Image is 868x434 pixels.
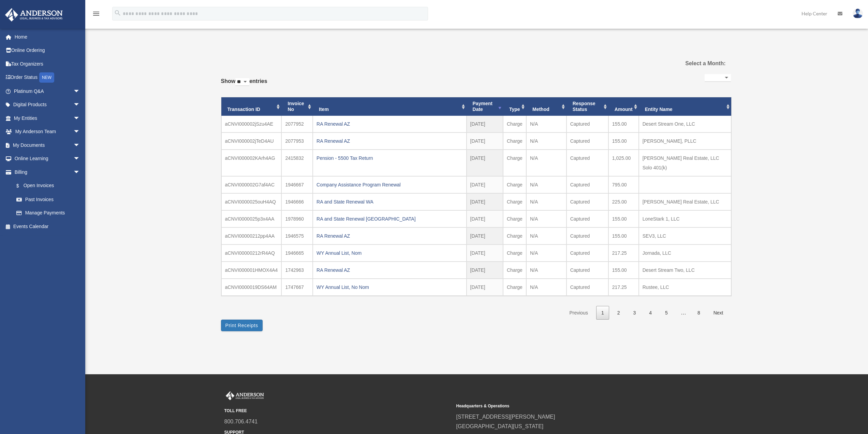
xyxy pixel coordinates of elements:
td: N/A [526,150,567,176]
td: Charge [503,150,526,176]
td: Captured [567,210,608,227]
div: RA Renewal AZ [317,136,462,146]
td: Charge [503,193,526,210]
td: aCNVI000002jSzu4AE [221,116,282,132]
a: Next [708,306,729,320]
td: N/A [526,227,567,244]
td: aCNVI0000025p3x4AA [221,210,282,227]
span: arrow_drop_down [73,98,87,112]
td: 1946666 [281,193,313,210]
td: Jornada, LLC [639,244,731,262]
td: Captured [567,116,608,132]
td: 1978960 [281,210,313,227]
td: aCNVI0000025ouH4AQ [221,193,282,210]
td: aCNVI000002jTeD4AU [221,132,282,150]
a: [GEOGRAPHIC_DATA][US_STATE] [456,423,544,429]
a: 2 [612,306,625,320]
a: 800.706.4741 [224,419,258,424]
td: [DATE] [467,262,503,279]
td: [DATE] [467,150,503,176]
td: 1,025.00 [608,150,639,176]
td: [PERSON_NAME] Real Estate, LLC [639,193,731,210]
td: 2415832 [281,150,313,176]
span: arrow_drop_down [73,138,87,152]
td: N/A [526,262,567,279]
td: aCNVI0000019DS64AM [221,279,282,296]
a: Home [5,30,90,44]
span: $ [20,182,24,190]
td: Captured [567,132,608,150]
a: 8 [692,306,705,320]
span: arrow_drop_down [73,111,87,125]
a: My Anderson Teamarrow_drop_down [5,125,90,139]
td: 155.00 [608,262,639,279]
td: Captured [567,150,608,176]
td: N/A [526,279,567,296]
td: [DATE] [467,193,503,210]
a: Past Invoices [10,193,87,206]
td: aCNVI000001HMOX4A4 [221,262,282,279]
a: Previous [564,306,593,320]
td: [DATE] [467,244,503,262]
td: Charge [503,132,526,150]
a: My Entitiesarrow_drop_down [5,111,90,125]
td: LoneStark 1, LLC [639,210,731,227]
td: N/A [526,132,567,150]
th: Type: activate to sort column ascending [503,97,526,116]
td: 217.25 [608,244,639,262]
div: Pension - 5500 Tax Return [317,153,462,163]
a: Manage Payments [10,206,90,220]
div: RA Renewal AZ [317,119,462,129]
th: Transaction ID: activate to sort column ascending [221,97,282,116]
a: 4 [644,306,657,320]
td: 155.00 [608,227,639,244]
label: Show entries [221,76,267,93]
span: … [675,310,692,316]
td: N/A [526,193,567,210]
a: Platinum Q&Aarrow_drop_down [5,84,90,98]
a: Order StatusNEW [5,71,90,85]
td: aCNVI00000212rR4AQ [221,244,282,262]
label: Select a Month: [651,59,725,68]
td: N/A [526,210,567,227]
a: $Open Invoices [10,179,90,193]
a: 3 [628,306,641,320]
td: Desert Stream One, LLC [639,116,731,132]
td: 1946667 [281,176,313,193]
a: menu [92,12,100,18]
td: 225.00 [608,193,639,210]
td: 2077953 [281,132,313,150]
th: Response Status: activate to sort column ascending [567,97,608,116]
th: Invoice No: activate to sort column ascending [281,97,313,116]
span: arrow_drop_down [73,84,87,98]
td: [DATE] [467,279,503,296]
td: Desert Stream Two, LLC [639,262,731,279]
a: My Documentsarrow_drop_down [5,138,90,152]
img: Anderson Advisors Platinum Portal [3,8,65,22]
span: arrow_drop_down [73,152,87,166]
a: Digital Productsarrow_drop_down [5,98,90,112]
td: aCNVI00000212pp4AA [221,227,282,244]
td: 1946575 [281,227,313,244]
img: Anderson Advisors Platinum Portal [224,391,265,400]
td: 795.00 [608,176,639,193]
div: WY Annual List, No Nom [317,282,462,292]
img: User Pic [853,9,863,18]
td: Charge [503,227,526,244]
td: Rustee, LLC [639,279,731,296]
td: Charge [503,244,526,262]
a: 1 [596,306,609,320]
span: arrow_drop_down [73,165,87,179]
td: 2077952 [281,116,313,132]
td: Charge [503,210,526,227]
td: Captured [567,227,608,244]
a: Online Ordering [5,44,90,57]
span: arrow_drop_down [73,125,87,139]
td: Captured [567,244,608,262]
a: Events Calendar [5,220,90,233]
i: search [114,9,121,17]
td: [PERSON_NAME] Real Estate, LLC Solo 401(k) [639,150,731,176]
select: Showentries [235,78,249,86]
td: [DATE] [467,132,503,150]
td: [DATE] [467,116,503,132]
